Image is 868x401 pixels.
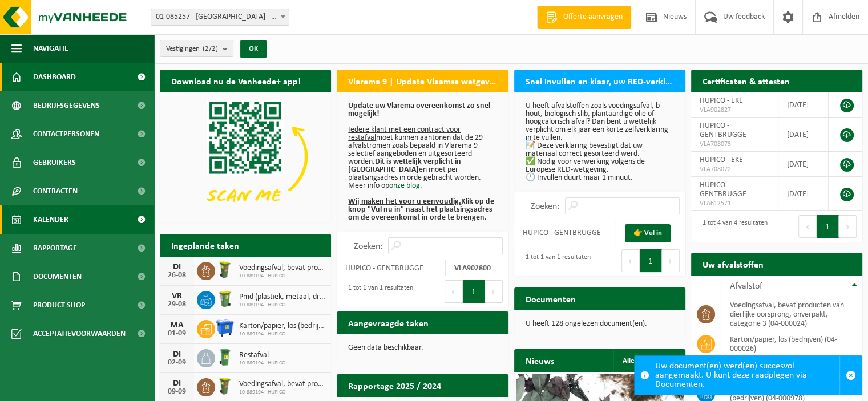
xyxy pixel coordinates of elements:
[526,320,674,328] p: U heeft 128 ongelezen document(en).
[165,379,188,388] div: DI
[151,9,289,25] span: 01-085257 - HUPICO - GENTBRUGGE
[348,125,461,142] u: Iedere klant met een contract voor restafval
[33,234,77,262] span: Rapportage
[239,293,325,302] span: Pmd (plastiek, metaal, drankkartons) (bedrijven)
[700,121,746,139] span: HUPICO - GENTBRUGGE
[215,376,235,396] img: WB-0060-HPE-GN-50
[165,388,188,396] div: 09-09
[514,70,685,92] h2: Snel invullen en klaar, uw RED-verklaring voor 2025
[445,280,463,303] button: Previous
[389,181,422,190] a: onze blog.
[160,92,331,221] img: Download de VHEPlus App
[700,181,746,199] span: HUPICO - GENTBRUGGE
[33,148,76,177] span: Gebruikers
[700,140,769,149] span: VLA708073
[520,248,591,273] div: 1 tot 1 van 1 resultaten
[166,40,218,58] span: Vestigingen
[485,280,503,303] button: Next
[165,272,188,280] div: 26-08
[239,302,325,309] span: 10-889194 - HUPICO
[215,289,235,309] img: WB-0240-HPE-GN-50
[165,359,188,367] div: 02-09
[239,351,286,360] span: Restafval
[721,331,862,357] td: karton/papier, los (bedrijven) (04-000026)
[700,156,743,164] span: HUPICO - EKE
[348,344,496,352] p: Geen data beschikbaar.
[240,40,267,58] button: OK
[655,356,839,395] div: Uw document(en) werd(en) succesvol aangemaakt. U kunt deze raadplegen via Documenten.
[165,350,188,359] div: DI
[165,262,188,272] div: DI
[640,249,662,272] button: 1
[778,152,829,177] td: [DATE]
[239,273,325,280] span: 10-889194 - HUPICO
[33,205,68,234] span: Kalender
[33,34,68,63] span: Navigatie
[203,45,218,52] count: (2/2)
[463,280,485,303] button: 1
[662,249,680,272] button: Next
[239,380,325,389] span: Voedingsafval, bevat producten van dierlijke oorsprong, onverpakt, categorie 3
[239,331,325,338] span: 10-889194 - HUPICO
[348,197,494,222] b: Klik op de knop "Vul nu in" naast het plaatsingsadres om de overeenkomst in orde te brengen.
[239,389,325,396] span: 10-889194 - HUPICO
[700,96,743,105] span: HUPICO - EKE
[778,92,829,118] td: [DATE]
[348,102,496,222] p: moet kunnen aantonen dat de 29 afvalstromen zoals bepaald in Vlarema 9 selectief aangeboden en ui...
[239,360,286,367] span: 10-889194 - HUPICO
[817,215,839,238] button: 1
[33,177,78,205] span: Contracten
[514,220,615,245] td: HUPICO - GENTBRUGGE
[151,9,289,26] span: 01-085257 - HUPICO - GENTBRUGGE
[721,297,862,331] td: voedingsafval, bevat producten van dierlijke oorsprong, onverpakt, categorie 3 (04-000024)
[337,70,508,92] h2: Vlarema 9 | Update Vlaamse wetgeving
[514,287,587,310] h2: Documenten
[700,165,769,174] span: VLA708072
[33,91,100,120] span: Bedrijfsgegevens
[165,301,188,309] div: 29-08
[165,330,188,338] div: 01-09
[215,347,235,367] img: WB-0240-HPE-GN-01
[160,70,312,92] h2: Download nu de Vanheede+ app!
[337,374,453,396] h2: Rapportage 2025 / 2024
[798,215,817,238] button: Previous
[514,349,566,371] h2: Nieuws
[778,177,829,211] td: [DATE]
[33,262,82,291] span: Documenten
[778,118,829,152] td: [DATE]
[215,260,235,280] img: WB-0060-HPE-GN-50
[700,106,769,115] span: VLA902827
[730,282,762,291] span: Afvalstof
[621,249,640,272] button: Previous
[342,279,413,304] div: 1 tot 1 van 1 resultaten
[33,63,76,91] span: Dashboard
[613,349,684,372] a: Alle artikelen
[526,102,674,182] p: U heeft afvalstoffen zoals voedingsafval, b-hout, biologisch slib, plantaardige olie of hoogcalor...
[33,291,85,319] span: Product Shop
[531,202,559,211] label: Zoeken:
[165,321,188,330] div: MA
[337,260,446,276] td: HUPICO - GENTBRUGGE
[354,242,382,251] label: Zoeken:
[33,120,99,148] span: Contactpersonen
[348,102,490,118] b: Update uw Vlarema overeenkomst zo snel mogelijk!
[165,291,188,301] div: VR
[625,224,671,242] a: 👉 Vul in
[691,70,801,92] h2: Certificaten & attesten
[215,318,235,338] img: WB-1100-HPE-BE-01
[560,11,625,23] span: Offerte aanvragen
[348,157,461,174] b: Dit is wettelijk verplicht in [GEOGRAPHIC_DATA]
[239,322,325,331] span: Karton/papier, los (bedrijven)
[691,253,775,275] h2: Uw afvalstoffen
[33,319,126,348] span: Acceptatievoorwaarden
[700,199,769,208] span: VLA612571
[348,197,461,206] u: Wij maken het voor u eenvoudig.
[839,215,857,238] button: Next
[537,6,631,29] a: Offerte aanvragen
[239,264,325,273] span: Voedingsafval, bevat producten van dierlijke oorsprong, onverpakt, categorie 3
[160,40,233,57] button: Vestigingen(2/2)
[697,214,768,239] div: 1 tot 4 van 4 resultaten
[454,264,491,273] strong: VLA902800
[337,311,440,334] h2: Aangevraagde taken
[160,234,251,256] h2: Ingeplande taken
